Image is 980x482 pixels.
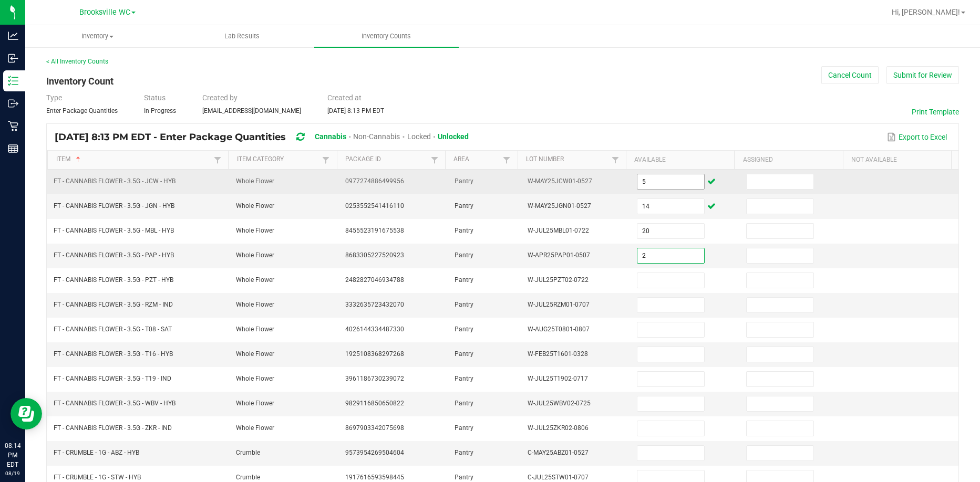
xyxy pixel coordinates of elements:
button: Submit for Review [886,66,959,84]
span: Whole Flower [236,400,274,407]
span: W-FEB25T1601-0328 [528,350,588,358]
p: 08/19 [5,469,20,477]
span: Whole Flower [236,326,274,333]
a: AreaSortable [453,155,500,164]
span: FT - CANNABIS FLOWER - 3.5G - T08 - SAT [54,326,172,333]
span: 4026144334487330 [345,326,404,333]
a: ItemSortable [56,155,211,164]
span: Brooksville WC [79,8,130,17]
span: Created at [327,93,362,102]
span: 9573954269504604 [345,449,404,456]
span: FT - CANNABIS FLOWER - 3.5G - PZT - HYB [54,276,173,284]
span: Pantry [455,474,473,481]
span: Pantry [455,276,473,284]
span: FT - CANNABIS FLOWER - 3.5G - JGN - HYB [54,202,174,209]
span: 8455523191675538 [345,227,404,234]
span: W-JUL25RZM01-0707 [528,301,590,308]
span: FT - CANNABIS FLOWER - 3.5G - T16 - HYB [54,350,173,358]
span: Crumble [236,474,260,481]
span: Pantry [455,202,473,209]
span: Whole Flower [236,375,274,382]
span: Pantry [455,400,473,407]
span: W-JUL25T1902-0717 [528,375,588,382]
span: 3332635723432070 [345,301,404,308]
span: W-JUL25PZT02-0722 [528,276,589,284]
span: Inventory Counts [347,32,425,41]
span: FT - CANNABIS FLOWER - 3.5G - PAP - HYB [54,252,174,259]
inline-svg: Retail [8,121,18,131]
span: Crumble [236,449,260,456]
inline-svg: Inbound [8,53,18,64]
span: Whole Flower [236,202,274,209]
a: Inventory [25,25,170,47]
span: Whole Flower [236,301,274,308]
a: Filter [428,153,441,166]
span: Inventory Count [46,76,114,87]
span: FT - CANNABIS FLOWER - 3.5G - WBV - HYB [54,400,176,407]
span: Unlocked [438,132,469,141]
th: Assigned [734,151,842,170]
button: Cancel Count [821,66,879,84]
a: Inventory Counts [314,25,459,47]
span: Status [144,93,166,102]
span: Lab Results [210,32,274,41]
span: Locked [407,132,431,141]
span: Pantry [455,449,473,456]
a: Filter [500,153,513,166]
span: 1917616593598445 [345,474,404,481]
span: 8683305227520923 [345,252,404,259]
p: 08:14 PM EDT [5,441,20,469]
span: Enter Package Quantities [46,107,118,114]
span: Created by [202,93,238,102]
inline-svg: Reports [8,143,18,154]
span: 0253552541416110 [345,202,404,209]
span: W-JUL25ZKR02-0806 [528,424,589,432]
span: Non-Cannabis [353,132,400,141]
span: FT - CANNABIS FLOWER - 3.5G - RZM - IND [54,301,173,308]
inline-svg: Outbound [8,98,18,109]
span: Pantry [455,252,473,259]
span: 3961186730239072 [345,375,404,382]
span: 0977274886499956 [345,177,404,185]
span: Pantry [455,326,473,333]
span: 2482827046934788 [345,276,404,284]
th: Not Available [843,151,951,170]
span: C-JUL25STW01-0707 [528,474,589,481]
span: [EMAIL_ADDRESS][DOMAIN_NAME] [202,107,301,114]
a: Filter [319,153,332,166]
span: Sortable [74,155,82,164]
span: Pantry [455,301,473,308]
button: Export to Excel [884,128,950,146]
span: Pantry [455,375,473,382]
span: W-MAY25JGN01-0527 [528,202,591,209]
span: Type [46,93,62,102]
a: < All Inventory Counts [46,58,108,65]
button: Print Template [912,107,959,117]
a: Filter [211,153,224,166]
span: Cannabis [315,132,346,141]
span: Inventory [26,32,169,41]
a: Package IdSortable [345,155,428,164]
span: In Progress [144,107,176,114]
span: W-MAY25JCW01-0527 [528,177,592,185]
span: FT - CANNABIS FLOWER - 3.5G - JCW - HYB [54,177,176,185]
span: FT - CRUMBLE - 1G - ABZ - HYB [54,449,139,456]
th: Available [626,151,734,170]
span: [DATE] 8:13 PM EDT [327,107,384,114]
div: [DATE] 8:13 PM EDT - Enter Package Quantities [55,128,477,147]
span: Hi, [PERSON_NAME]! [892,8,960,16]
span: FT - CANNABIS FLOWER - 3.5G - T19 - IND [54,375,171,382]
span: W-APR25PAP01-0507 [528,252,590,259]
a: Item CategorySortable [237,155,320,164]
span: 1925108368297268 [345,350,404,358]
span: Whole Flower [236,177,274,185]
span: C-MAY25ABZ01-0527 [528,449,589,456]
iframe: Resource center [11,398,42,429]
span: Pantry [455,350,473,358]
span: FT - CRUMBLE - 1G - STW - HYB [54,474,141,481]
span: 8697903342075698 [345,424,404,432]
span: Pantry [455,177,473,185]
span: Whole Flower [236,227,274,234]
span: 9829116850650822 [345,400,404,407]
span: Whole Flower [236,252,274,259]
